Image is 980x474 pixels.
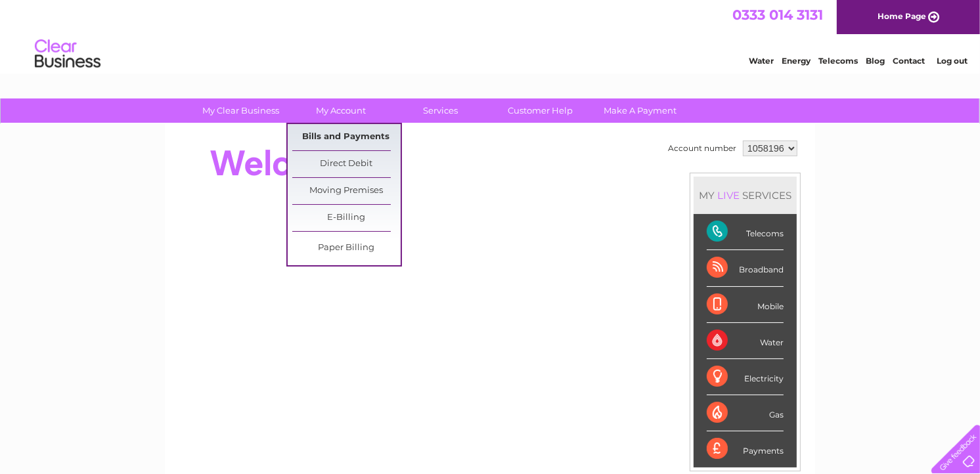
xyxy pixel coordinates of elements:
div: Water [707,323,784,359]
img: logo.png [34,34,101,74]
a: E-Billing [292,205,401,231]
a: Bills and Payments [292,124,401,150]
div: Payments [707,431,784,467]
a: Make A Payment [587,98,695,123]
a: Water [749,56,774,66]
a: Direct Debit [292,151,401,177]
div: Gas [707,395,784,431]
a: Log out [937,56,968,66]
a: Energy [782,56,811,66]
div: Broadband [707,250,784,286]
a: Moving Premises [292,178,401,204]
a: Blog [866,56,885,66]
td: Account number [665,137,740,160]
a: My Account [287,98,395,123]
div: LIVE [715,189,742,202]
div: MY SERVICES [694,177,797,214]
a: Services [387,98,495,123]
a: 0333 014 3131 [732,7,823,23]
a: Paper Billing [292,235,401,261]
a: My Clear Business [187,98,296,123]
a: Contact [893,56,925,66]
div: Telecoms [707,214,784,250]
a: Telecoms [818,56,858,66]
div: Mobile [707,287,784,323]
div: Clear Business is a trading name of Verastar Limited (registered in [GEOGRAPHIC_DATA] No. 3667643... [181,7,801,64]
div: Electricity [707,359,784,395]
a: Customer Help [487,98,595,123]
